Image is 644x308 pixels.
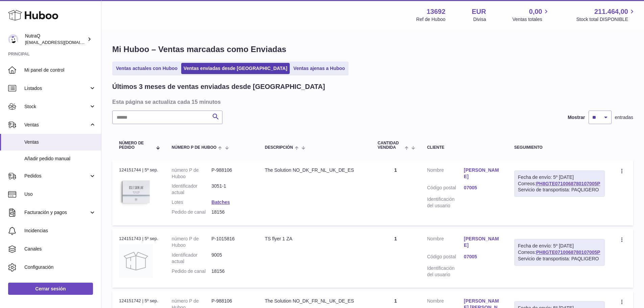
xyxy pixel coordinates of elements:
a: 07005 [464,254,501,260]
td: 1 [371,160,420,226]
dt: número P de Huboo [172,236,212,248]
h1: Mi Huboo – Ventas marcadas como Enviadas [112,44,633,55]
dd: P-1015816 [212,236,252,248]
dt: Código postal [427,185,464,193]
a: Ventas ajenas a Huboo [291,63,348,74]
div: Servicio de transportista: PAQLIGERO [518,256,601,262]
dd: P-988106 [212,167,252,180]
a: 0,00 Ventas totales [512,7,550,23]
dt: Nombre [427,167,464,182]
div: Seguimiento [514,145,605,150]
span: 211.464,00 [594,7,628,16]
a: Ventas actuales con Huboo [114,63,180,74]
dt: Nombre [427,236,464,250]
dt: Pedido de canal [172,268,212,275]
dd: 3051-1 [212,183,252,196]
a: Cerrar sesión [8,283,93,295]
dt: Identificación del usuario [427,196,464,209]
a: [PERSON_NAME] [464,167,501,180]
div: The Solution NO_DK_FR_NL_UK_DE_ES [265,167,364,173]
span: Ventas totales [512,16,550,23]
span: [EMAIL_ADDRESS][DOMAIN_NAME] [25,40,99,45]
a: Ventas enviadas desde [GEOGRAPHIC_DATA] [181,63,290,74]
dd: 18156 [212,268,252,275]
div: Divisa [473,16,486,23]
span: Stock [24,103,89,110]
div: Ref de Huboo [416,16,445,23]
dt: Pedido de canal [172,209,212,215]
div: Fecha de envío: 5º [DATE] [518,174,601,181]
dd: 9005 [212,252,252,265]
span: Cantidad vendida [378,141,403,150]
dt: Identificación del usuario [427,265,464,278]
dt: Lotes [172,199,212,206]
div: The Solution NO_DK_FR_NL_UK_DE_ES [265,298,364,304]
a: 211.464,00 Stock total DISPONIBLE [576,7,636,23]
div: Correos: [514,239,605,266]
dt: Identificador actual [172,252,212,265]
div: NutraQ [25,33,86,46]
img: internalAdmin-13692@internal.huboo.com [8,34,18,44]
span: Stock total DISPONIBLE [576,16,636,23]
img: 136921728478892.jpg [119,175,153,209]
div: 124151744 | 5º sep. [119,167,158,173]
span: Número de pedido [119,141,152,150]
span: Mi panel de control [24,67,96,73]
div: Correos: [514,170,605,197]
dt: Identificador actual [172,183,212,196]
h3: Esta página se actualiza cada 15 minutos [112,98,631,105]
div: 124151742 | 5º sep. [119,298,158,304]
span: Listados [24,85,89,92]
span: entradas [615,114,633,121]
h2: Últimos 3 meses de ventas enviadas desde [GEOGRAPHIC_DATA] [112,82,325,91]
span: Ventas [24,122,89,128]
a: Batches [212,199,230,205]
a: 07005 [464,185,501,191]
span: Pedidos [24,173,89,179]
dd: 18156 [212,209,252,215]
div: Servicio de transportista: PAQLIGERO [518,187,601,193]
span: Uso [24,191,96,197]
span: Ventas [24,139,96,145]
img: no-photo.jpg [119,244,153,278]
div: 124151743 | 5º sep. [119,236,158,242]
label: Mostrar [568,114,585,121]
span: Incidencias [24,228,96,234]
dt: Código postal [427,254,464,262]
strong: EUR [472,7,486,16]
span: número P de Huboo [172,145,216,150]
a: PH8GTE0710068780107005P [536,181,600,186]
span: Facturación y pagos [24,209,89,216]
dt: número P de Huboo [172,167,212,180]
div: Fecha de envío: 5º [DATE] [518,243,601,249]
a: PH8GTE0710068780107005P [536,250,600,255]
span: Canales [24,246,96,252]
div: Cliente [427,145,501,150]
a: [PERSON_NAME] [464,236,501,248]
span: Añadir pedido manual [24,156,96,162]
div: TS flyer 1 ZA [265,236,364,242]
span: Descripción [265,145,293,150]
strong: 13692 [427,7,446,16]
span: Configuración [24,264,96,270]
td: 1 [371,229,420,288]
span: 0,00 [529,7,542,16]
